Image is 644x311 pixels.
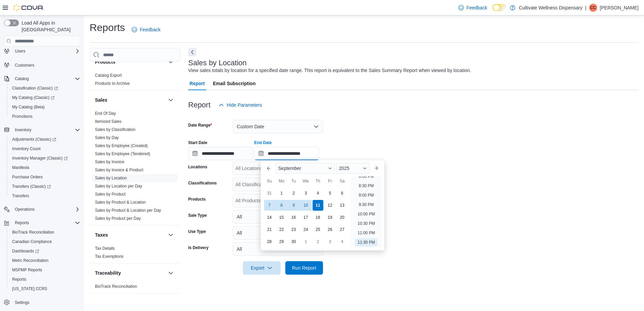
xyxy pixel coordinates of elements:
[9,135,80,143] span: Adjustments (Classic)
[95,216,141,221] span: Sales by Product per Day
[188,164,207,170] label: Locations
[276,236,287,247] div: day-29
[9,266,80,274] span: MSPMP Reports
[95,246,115,251] a: Tax Details
[12,155,68,161] span: Inventory Manager (Classic)
[12,61,37,69] a: Customers
[95,119,122,124] a: Itemized Sales
[7,172,83,182] button: Purchase Orders
[276,176,287,186] div: Mo
[355,219,378,228] li: 10:30 PM
[95,97,165,103] button: Sales
[188,180,217,186] label: Classifications
[233,242,323,256] button: All
[264,200,275,211] div: day-7
[263,163,274,174] button: Previous Month
[13,4,44,11] img: Cova
[351,176,382,248] ul: Time
[15,48,25,54] span: Users
[9,266,45,274] a: MSPMP Reports
[7,163,83,172] button: Manifests
[90,21,125,34] h1: Reports
[1,60,83,70] button: Customers
[590,4,596,12] span: CC
[213,77,256,90] span: Email Subscription
[9,112,35,120] a: Promotions
[9,228,57,236] a: BioTrack Reconciliation
[276,212,287,223] div: day-15
[288,212,299,223] div: day-16
[95,208,161,213] span: Sales by Product & Location per Day
[288,236,299,247] div: day-30
[95,176,127,180] a: Sales by Location
[288,224,299,235] div: day-23
[313,236,323,247] div: day-2
[95,81,130,86] a: Products to Archive
[466,4,487,11] span: Feedback
[188,197,206,202] label: Products
[288,176,299,186] div: Tu
[9,164,32,172] a: Manifests
[12,95,55,100] span: My Catalog (Classic)
[7,102,83,112] button: My Catalog (Beta)
[12,126,34,134] button: Inventory
[95,200,146,205] span: Sales by Product & Location
[12,230,54,235] span: BioTrack Reconciliation
[585,4,586,12] p: |
[300,236,311,247] div: day-1
[12,47,28,55] button: Users
[15,63,34,68] span: Customers
[9,256,51,265] a: Metrc Reconciliation
[12,75,31,83] button: Catalog
[167,58,175,66] button: Products
[456,1,490,14] a: Feedback
[292,265,316,271] span: Run Report
[339,166,349,171] span: 2025
[233,210,323,223] button: All
[7,144,83,153] button: Inventory Count
[7,228,83,237] button: BioTrack Reconciliation
[285,261,323,275] button: Run Report
[95,135,119,140] span: Sales by Day
[276,163,335,174] div: Button. Open the month selector. September is currently selected.
[9,164,80,172] span: Manifests
[95,254,124,259] span: Tax Exemptions
[9,182,54,191] a: Transfers (Classic)
[95,127,135,132] a: Sales by Classification
[95,208,161,213] a: Sales by Product & Location per Day
[243,261,281,275] button: Export
[7,93,83,102] a: My Catalog (Classic)
[188,48,196,56] button: Next
[9,238,55,246] a: Canadian Compliance
[12,85,58,91] span: Classification (Classic)
[9,238,80,246] span: Canadian Compliance
[95,135,119,140] a: Sales by Day
[356,172,377,180] li: 8:00 PM
[12,61,80,69] span: Customers
[95,151,150,156] a: Sales by Employee (Tendered)
[95,184,142,188] a: Sales by Location per Day
[7,284,83,293] button: [US_STATE] CCRS
[95,119,122,124] span: Itemized Sales
[355,229,378,237] li: 11:00 PM
[325,176,335,186] div: Fr
[7,246,83,256] a: Dashboards
[9,173,80,181] span: Purchase Orders
[9,275,80,283] span: Reports
[9,154,70,162] a: Inventory Manager (Classic)
[12,174,43,180] span: Purchase Orders
[95,111,116,116] a: End Of Day
[95,151,150,157] span: Sales by Employee (Tendered)
[95,59,116,65] h3: Products
[15,220,29,226] span: Reports
[95,270,121,276] h3: Traceability
[371,163,382,174] button: Next month
[12,205,37,213] button: Operations
[264,224,275,235] div: day-21
[313,176,323,186] div: Th
[95,246,115,251] span: Tax Details
[95,143,148,148] a: Sales by Employee (Created)
[190,77,205,90] span: Report
[356,201,377,209] li: 9:30 PM
[95,73,122,78] span: Catalog Export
